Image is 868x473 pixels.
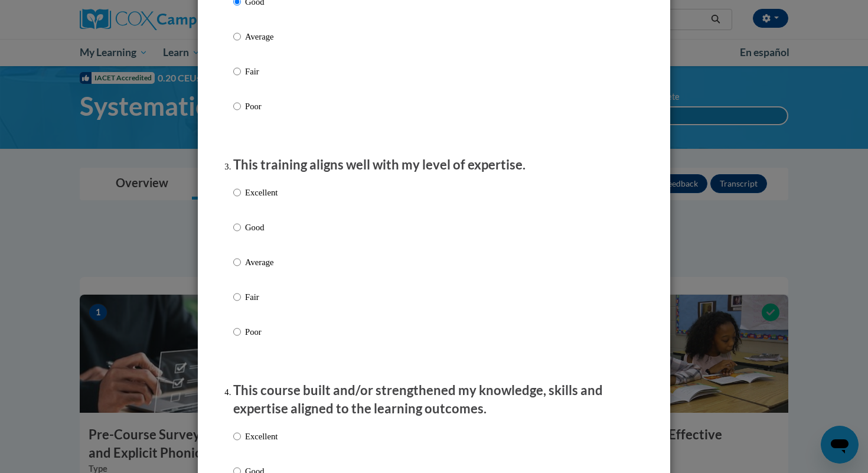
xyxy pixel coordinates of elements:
input: Poor [233,100,241,113]
input: Average [233,256,241,269]
p: This course built and/or strengthened my knowledge, skills and expertise aligned to the learning ... [233,381,635,418]
p: Excellent [245,186,278,199]
p: Average [245,256,278,269]
input: Excellent [233,186,241,199]
input: Fair [233,291,241,304]
input: Good [233,221,241,234]
p: Fair [245,65,278,78]
p: Fair [245,291,278,304]
p: Good [245,221,278,234]
input: Fair [233,65,241,78]
p: Poor [245,325,278,338]
p: Average [245,30,278,43]
p: Excellent [245,430,278,443]
input: Average [233,30,241,43]
p: This training aligns well with my level of expertise. [233,156,635,174]
input: Excellent [233,430,241,443]
p: Poor [245,100,278,113]
input: Poor [233,325,241,338]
